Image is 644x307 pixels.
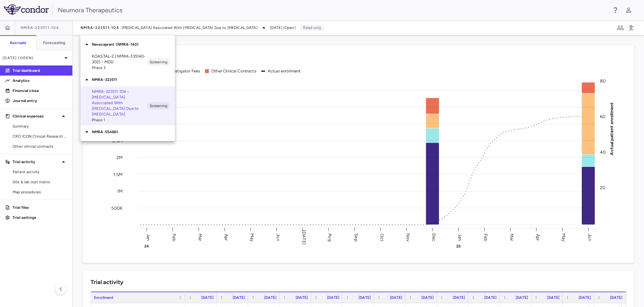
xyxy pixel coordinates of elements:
[92,129,175,135] p: NMRA-554861
[92,54,147,65] p: KOASTAL-2 (NMRA-335140-302) • MDD
[80,86,175,125] div: NMRA-323511-104 • [MEDICAL_DATA] Associated With [MEDICAL_DATA] Due to [MEDICAL_DATA]Phase 1Scree...
[92,42,175,47] p: Navacaprant (NMRA-140)
[80,51,175,73] div: KOASTAL-2 (NMRA-335140-302) • MDDPhase 3Screening
[92,65,147,71] span: Phase 3
[92,117,147,123] span: Phase 1
[80,73,175,86] div: NMRA-323511
[92,77,175,82] p: NMRA-323511
[80,125,175,139] div: NMRA-554861
[147,103,170,109] span: Screening
[92,89,147,117] p: NMRA-323511-104 • [MEDICAL_DATA] Associated With [MEDICAL_DATA] Due to [MEDICAL_DATA]
[147,59,170,65] span: Screening
[80,38,175,51] div: Navacaprant (NMRA-140)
